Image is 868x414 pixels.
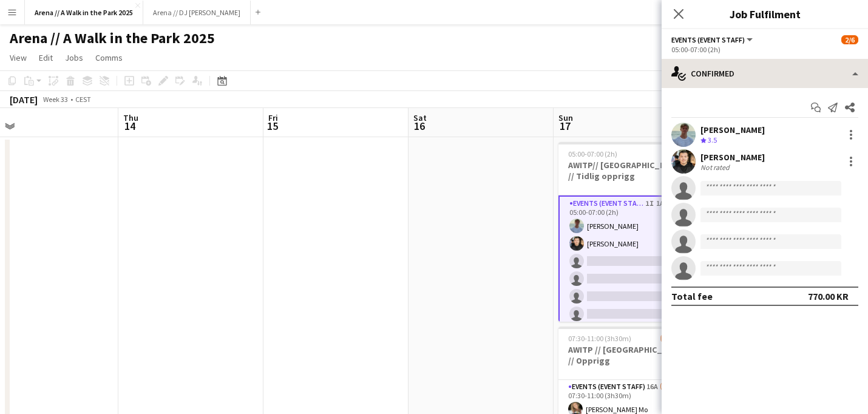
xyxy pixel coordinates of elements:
[25,1,143,24] button: Arena // A Walk in the Park 2025
[95,52,123,63] span: Comms
[123,112,138,123] span: Thu
[671,35,754,44] button: Events (Event Staff)
[671,290,713,302] div: Total fee
[808,290,849,302] div: 770.00 KR
[700,124,765,135] div: [PERSON_NAME]
[266,119,278,133] span: 15
[841,35,858,44] span: 2/6
[90,50,127,66] a: Comms
[557,119,573,133] span: 17
[121,119,138,133] span: 14
[558,112,573,123] span: Sun
[700,152,765,163] div: [PERSON_NAME]
[39,52,53,63] span: Edit
[558,142,694,322] app-job-card: 05:00-07:00 (2h)2/6AWITP// [GEOGRAPHIC_DATA] // Tidlig opprigg1 RoleEvents (Event Staff)1I1A2/605...
[10,52,27,63] span: View
[34,50,58,66] a: Edit
[671,35,745,44] span: Events (Event Staff)
[568,149,617,158] span: 05:00-07:00 (2h)
[558,160,694,182] h3: AWITP// [GEOGRAPHIC_DATA] // Tidlig opprigg
[40,95,70,104] span: Week 33
[413,112,427,123] span: Sat
[5,50,32,66] a: View
[558,344,694,366] h3: AWITP // [GEOGRAPHIC_DATA] // Opprigg
[660,334,685,343] span: 15/17
[708,135,717,144] span: 3.5
[10,93,38,106] div: [DATE]
[75,95,91,104] div: CEST
[60,50,88,66] a: Jobs
[568,334,631,343] span: 07:30-11:00 (3h30m)
[558,195,694,327] app-card-role: Events (Event Staff)1I1A2/605:00-07:00 (2h)[PERSON_NAME][PERSON_NAME]
[671,45,858,54] div: 05:00-07:00 (2h)
[10,29,215,47] h1: Arena // A Walk in the Park 2025
[662,59,868,88] div: Confirmed
[268,112,278,123] span: Fri
[412,119,427,133] span: 16
[700,163,732,172] div: Not rated
[662,6,868,22] h3: Job Fulfilment
[65,52,83,63] span: Jobs
[143,1,251,24] button: Arena // DJ [PERSON_NAME]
